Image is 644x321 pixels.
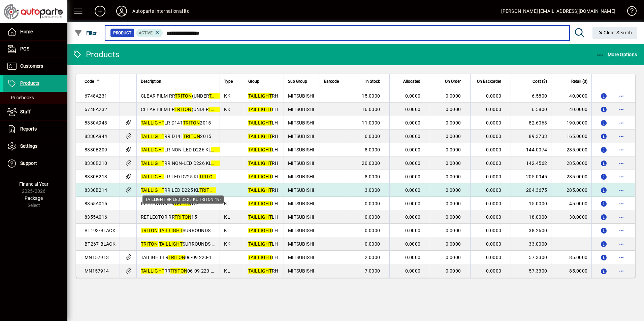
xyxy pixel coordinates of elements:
[248,214,272,220] em: TAILLIGHT
[141,187,164,193] em: TAILLIGHT
[486,134,502,139] span: 0.0000
[405,147,421,152] span: 0.0000
[511,143,551,156] td: 144.0074
[20,126,37,132] span: Reports
[141,147,235,152] span: LR NON-LED D226 KL 19-
[3,121,67,138] a: Reports
[551,170,591,183] td: 285.0000
[362,160,380,166] span: 20.0000
[211,147,228,152] em: TRITON
[248,214,278,220] span: LH
[224,93,230,99] span: KK
[85,107,107,112] span: 6748A232
[511,103,551,116] td: 6.5800
[551,156,591,170] td: 285.0000
[501,6,615,16] div: [PERSON_NAME] [EMAIL_ADDRESS][DOMAIN_NAME]
[403,78,420,85] span: Allocated
[616,117,627,128] button: More options
[208,107,232,112] em: TAILLIGHT
[142,195,224,204] div: TAILLIGHT RR LED D225 KL TRITON 19-
[85,214,107,220] span: 8355A016
[224,228,230,233] span: KL
[248,147,278,152] span: LH
[616,198,627,209] button: More options
[365,241,380,247] span: 0.0000
[85,268,109,274] span: MN157914
[288,160,315,166] span: MITSUBISHI
[7,95,34,100] span: Pricebooks
[113,30,131,36] span: Product
[616,212,627,222] button: More options
[405,93,421,99] span: 0.0000
[511,89,551,103] td: 6.5800
[175,93,192,99] em: TRITON
[136,29,163,37] mat-chip: Activation Status: Active
[446,201,461,206] span: 0.0000
[199,187,217,193] em: TRITON
[20,46,29,51] span: POS
[85,78,116,85] div: Code
[224,78,233,85] span: Type
[477,78,501,85] span: On Backorder
[598,30,632,35] span: Clear Search
[365,214,380,220] span: 0.0000
[511,224,551,237] td: 38.2600
[405,268,421,274] span: 0.0000
[511,183,551,197] td: 204.3675
[486,147,502,152] span: 0.0000
[141,268,164,274] em: TAILLIGHT
[405,241,421,247] span: 0.0000
[3,104,67,120] a: Staff
[174,201,191,206] em: TRITON
[486,187,502,193] span: 0.0000
[288,268,315,274] span: MITSUBISHI
[74,30,97,36] span: Filter
[446,174,461,179] span: 0.0000
[211,160,228,166] em: TRITON
[224,241,230,247] span: KK
[324,78,339,85] span: Barcode
[288,255,315,260] span: MITSUBISHI
[199,174,216,179] em: TRITON
[141,134,164,139] em: TAILLIGHT
[405,187,421,193] span: 0.0000
[616,158,627,169] button: More options
[511,237,551,251] td: 33.0000
[365,228,380,233] span: 0.0000
[551,197,591,210] td: 45.0000
[85,187,107,193] span: 8330B214
[446,147,461,152] span: 0.0000
[248,187,279,193] span: RH
[141,174,164,179] em: TAILLIGHT
[571,78,587,85] span: Retail ($)
[85,120,107,126] span: 8330A943
[141,228,219,233] span: SURROUNDS 17-
[159,241,183,247] em: TAILLIGHT
[362,93,380,99] span: 15.0000
[141,160,235,166] span: RR NON-LED D226 KL 19-
[85,201,107,206] span: 8355A015
[551,130,591,143] td: 165.0000
[141,147,164,152] em: TAILLIGHT
[486,201,502,206] span: 0.0000
[288,241,315,247] span: MITSUBISHI
[446,107,461,112] span: 0.0000
[248,241,272,247] em: TAILLIGHT
[405,255,421,260] span: 0.0000
[85,160,107,166] span: 8330B210
[224,201,230,206] span: KL
[85,174,107,179] span: 8330B213
[85,134,107,139] span: 8330A944
[288,120,315,126] span: MITSUBISHI
[141,268,225,274] span: RR 06-09 220-16639
[446,187,461,193] span: 0.0000
[3,138,67,155] a: Settings
[248,201,272,206] em: TAILLIGHT
[486,241,502,247] span: 0.0000
[622,1,636,23] a: Knowledge Base
[324,78,345,85] div: Barcode
[446,228,461,233] span: 0.0000
[616,144,627,155] button: More options
[248,268,279,274] span: RH
[248,78,280,85] div: Group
